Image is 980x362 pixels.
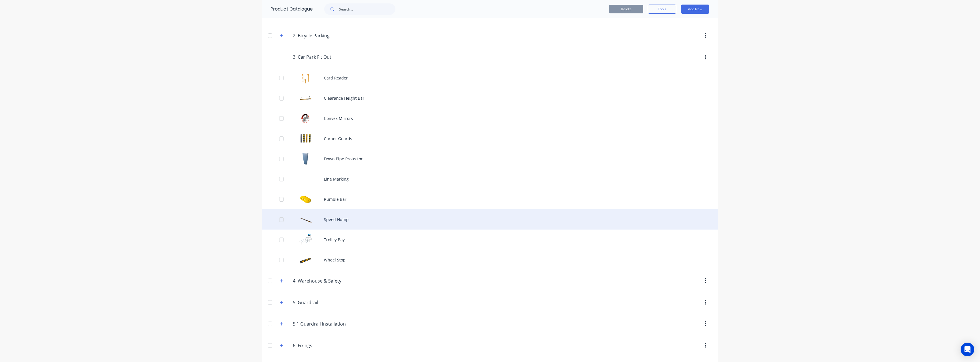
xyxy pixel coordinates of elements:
[961,343,974,356] div: Open Intercom Messenger
[262,68,718,88] div: Card ReaderCard Reader
[262,128,718,149] div: Corner GuardsCorner Guards
[293,54,360,60] input: Enter category name
[262,250,718,270] div: Wheel StopWheel Stop
[262,209,718,230] div: Speed HumpSpeed Hump
[681,5,709,14] button: Add New
[262,108,718,128] div: Convex MirrorsConvex Mirrors
[262,169,718,189] div: Line Marking
[293,320,360,327] input: Enter category name
[293,32,360,39] input: Enter category name
[262,88,718,108] div: Clearance Height BarClearance Height Bar
[609,5,643,13] button: Delete
[293,277,360,284] input: Enter category name
[262,230,718,250] div: Trolley BayTrolley Bay
[293,342,360,349] input: Enter category name
[262,149,718,169] div: Down Pipe ProtectorDown Pipe Protector
[293,299,360,306] input: Enter category name
[648,5,676,14] button: Tools
[339,3,395,15] input: Search...
[262,189,718,209] div: Rumble BarRumble Bar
